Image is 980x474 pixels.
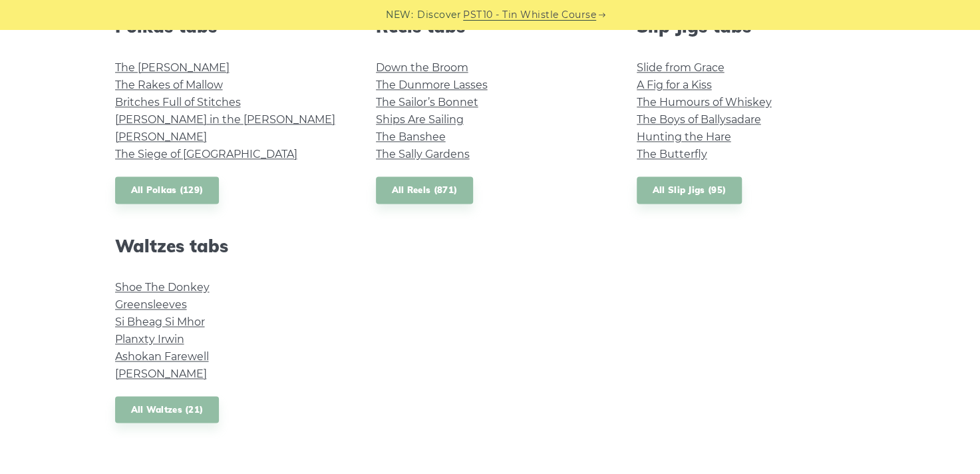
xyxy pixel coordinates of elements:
[115,148,297,160] a: The Siege of [GEOGRAPHIC_DATA]
[115,96,241,109] a: Britches Full of Stitches
[376,61,468,74] a: Down the Broom
[637,176,742,204] a: All Slip Jigs (95)
[115,176,220,204] a: All Polkas (129)
[637,16,866,37] h2: Slip Jigs tabs
[376,113,464,126] a: Ships Are Sailing
[115,333,184,346] a: Planxty Irwin
[115,396,220,423] a: All Waltzes (21)
[637,130,731,143] a: Hunting the Hare
[376,16,605,37] h2: Reels tabs
[115,61,230,74] a: The [PERSON_NAME]
[115,350,209,363] a: Ashokan Farewell
[463,7,596,23] a: PST10 - Tin Whistle Course
[115,281,210,294] a: Shoe The Donkey
[115,236,344,256] h2: Waltzes tabs
[115,130,207,143] a: [PERSON_NAME]
[115,367,207,380] a: [PERSON_NAME]
[115,298,187,311] a: Greensleeves
[376,79,488,91] a: The Dunmore Lasses
[637,113,761,126] a: The Boys of Ballysadare
[376,130,446,143] a: The Banshee
[376,96,478,109] a: The Sailor’s Bonnet
[637,148,707,160] a: The Butterfly
[115,316,205,328] a: Si­ Bheag Si­ Mhor
[115,79,223,91] a: The Rakes of Mallow
[637,96,772,109] a: The Humours of Whiskey
[376,176,474,204] a: All Reels (871)
[417,7,461,23] span: Discover
[376,148,470,160] a: The Sally Gardens
[386,7,413,23] span: NEW:
[115,16,344,37] h2: Polkas tabs
[115,113,335,126] a: [PERSON_NAME] in the [PERSON_NAME]
[637,61,725,74] a: Slide from Grace
[637,79,712,91] a: A Fig for a Kiss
